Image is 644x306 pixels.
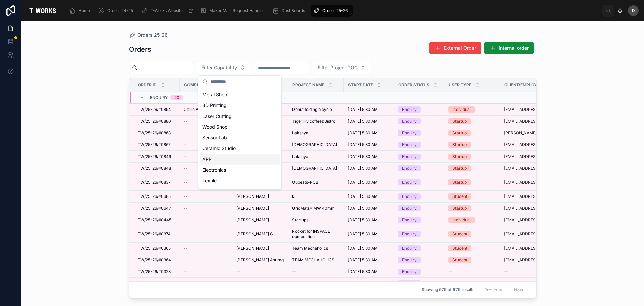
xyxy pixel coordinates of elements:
a: Enquiry [398,257,440,263]
span: Enquiry [150,95,168,100]
a: [EMAIL_ADDRESS][DOMAIN_NAME] [504,142,564,147]
div: 3D Printing [200,100,280,111]
div: Textile [200,175,280,186]
a: -- [504,269,564,274]
a: Startup [448,118,496,124]
span: Filter Project POC [318,64,358,71]
div: Student [452,245,467,251]
a: [DATE] 5:30 AM [348,142,390,147]
span: -- [184,257,188,263]
a: -- [184,246,228,251]
a: Startup [448,165,496,171]
span: Startups [292,217,308,223]
span: [DATE] 5:30 AM [348,281,378,286]
span: TW/25-26/#0849 [138,154,171,159]
div: Enquiry [402,205,417,211]
div: Enquiry [402,217,417,223]
span: [DATE] 5:30 AM [348,166,378,171]
a: Enquiry [398,130,440,136]
a: [EMAIL_ADDRESS][DOMAIN_NAME] [504,107,564,112]
span: External Order [444,45,476,51]
a: Team Mechaholics [292,246,340,251]
a: Individual [448,217,496,223]
span: -- [184,269,188,274]
a: Rocket for INSPACE competition [292,229,340,239]
div: Individual [452,217,471,223]
span: T-Works Website [151,8,183,13]
a: -- [184,194,228,199]
a: Donut folding bicycle [292,107,340,112]
a: Maker Mart Request Handler [198,5,269,17]
a: Lakshya [292,130,340,136]
span: [DEMOGRAPHIC_DATA] [292,166,337,171]
span: -- [184,217,188,223]
div: Startup [452,205,467,211]
a: TW/25-26/#0849 [138,154,176,159]
a: TW/25-26/#0837 [138,180,176,185]
a: [DATE] 5:30 AM [348,194,390,199]
a: -- [184,166,228,171]
span: TW/25-26/#0867 [138,142,171,147]
a: DashBoards [270,5,310,17]
a: -- [184,154,228,159]
div: Suggestions [198,88,281,189]
span: Client/Employee Email [504,82,555,88]
span: -- [236,269,240,274]
a: TW/25-26/#0685 [138,194,176,199]
div: Enquiry [402,106,417,113]
span: TW/25-26/#0365 [138,246,171,251]
div: Startup [452,130,467,136]
div: Enquiry [402,118,417,124]
span: -- [184,281,188,286]
a: Enquiry [398,217,440,223]
span: TW/25-26/#0837 [138,180,171,185]
a: Enquiry [398,205,440,211]
span: TW/25-26/#0647 [138,206,171,211]
span: Collin Aerospace [184,107,216,112]
div: Enquiry [402,193,417,200]
a: Enquiry [398,142,440,148]
span: TW/25-26/#0328 [138,269,171,274]
span: Start Date [348,82,373,88]
a: -- [236,269,284,274]
span: [PERSON_NAME] [236,206,269,211]
a: [DEMOGRAPHIC_DATA] [292,166,340,171]
span: [DATE] 5:30 AM [348,194,378,199]
a: Enquiry [398,280,440,287]
a: Individual [448,106,496,113]
a: [DATE] 5:30 AM [348,206,390,211]
span: -- [184,180,188,185]
a: [DATE] 5:30 AM [348,107,390,112]
span: TW/25-26/#0685 [138,194,171,199]
span: Lakshya [292,130,308,136]
div: Individual [452,106,471,113]
a: Enquiry [398,245,440,251]
span: [PERSON_NAME] C [236,231,273,237]
a: Orders 25-26 [129,32,168,38]
button: External Order [429,42,481,54]
a: [DATE] 5:30 AM [348,231,390,237]
a: Startup [448,142,496,148]
a: TW/25-26/#0848 [138,166,176,171]
a: Startup [448,154,496,160]
a: TW/25-26/#0364 [138,257,176,263]
span: Order Status [398,82,429,88]
a: [DATE] 5:30 AM [348,154,390,159]
span: -- [448,281,452,286]
a: [EMAIL_ADDRESS][DOMAIN_NAME] [504,246,564,251]
button: Select Button [312,61,371,74]
div: 20 [174,95,179,100]
div: Startup [452,154,467,160]
a: Startups [292,217,340,223]
span: [DATE] 5:30 AM [348,130,378,136]
span: -- [292,269,296,274]
a: Enquiry [398,231,440,237]
span: ki [292,194,296,199]
div: Enquiry [402,269,417,275]
a: [EMAIL_ADDRESS][DOMAIN_NAME] [504,231,564,237]
a: TW/25-26/#0894 [138,107,176,112]
span: -- [292,281,296,286]
a: Enquiry [398,179,440,185]
a: [EMAIL_ADDRESS][DOMAIN_NAME] [504,166,564,171]
span: -- [236,281,240,286]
